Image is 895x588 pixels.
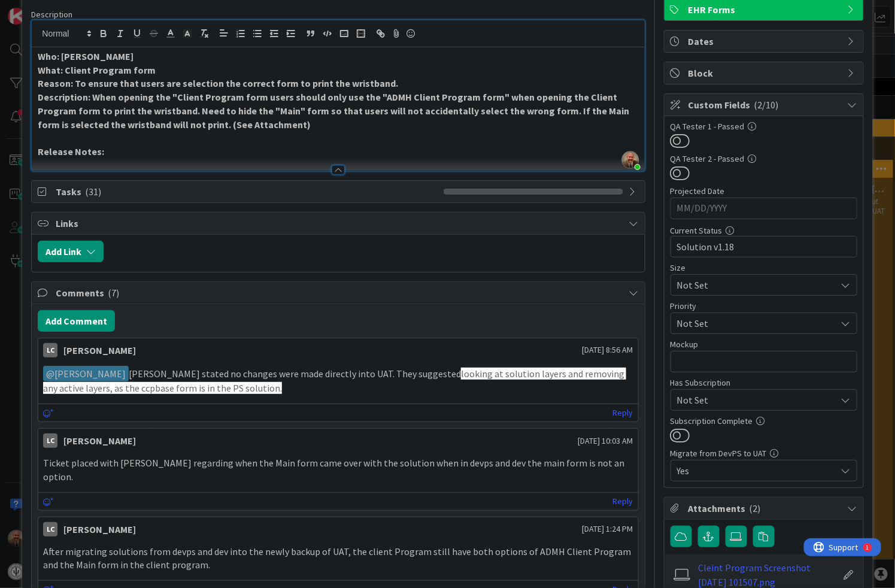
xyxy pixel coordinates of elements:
[613,405,633,420] a: Reply
[671,378,857,387] div: Has Subscription
[671,302,857,310] div: Priority
[38,64,156,76] strong: What: Client Program form
[677,315,830,332] span: Not Set
[671,449,857,457] div: Migrate from DevPS to UAT
[671,187,857,195] div: Projected Date
[671,122,857,131] div: QA Tester 1 - Passed
[671,340,857,348] div: Mockup
[38,91,631,130] strong: When opening the "Client Program form users should only use the "ADMH Client Program form" when o...
[56,216,623,231] span: Links
[677,462,830,479] span: Yes
[43,343,57,357] div: LC
[671,154,857,163] div: QA Tester 2 - Passed
[43,522,57,537] div: LC
[108,287,119,299] span: ( 7 )
[63,343,136,357] div: [PERSON_NAME]
[46,368,126,380] span: [PERSON_NAME]
[688,501,842,516] span: Attachments
[31,9,72,20] span: Description
[750,502,761,514] span: ( 2 )
[677,277,830,293] span: Not Set
[43,545,633,572] p: After migrating solutions from devps and dev into the newly backup of UAT, the client Program sti...
[38,241,104,262] button: Add Link
[671,263,857,272] div: Size
[38,146,104,157] strong: Release Notes:
[578,435,633,447] span: [DATE] 10:03 AM
[688,2,842,17] span: EHR Forms
[85,186,101,198] span: ( 31 )
[25,2,54,16] span: Support
[677,392,830,408] span: Not Set
[43,434,57,448] div: LC
[56,286,623,300] span: Comments
[688,66,842,80] span: Block
[754,99,779,111] span: ( 2/10 )
[38,310,115,332] button: Add Comment
[671,417,857,425] div: Subscription Complete
[63,522,136,537] div: [PERSON_NAME]
[38,77,398,89] strong: Reason: To ensure that users are selection the correct form to print the wristband.
[38,91,90,103] strong: Description:
[63,434,136,448] div: [PERSON_NAME]
[622,151,639,168] img: 0nigyhlgH0Dk9kFadyFa4TCnwItpMP52.jfif
[46,368,54,380] span: @
[688,34,842,49] span: Dates
[677,198,851,219] input: MM/DD/YYYY
[671,225,723,236] label: Current Status
[688,98,842,112] span: Custom Fields
[43,366,633,395] p: [PERSON_NAME] stated no changes were made directly into UAT. They suggested
[43,456,633,483] p: Ticket placed with [PERSON_NAME] regarding when the Main form came over with the solution when in...
[62,5,65,14] div: 1
[38,50,134,62] strong: Who: [PERSON_NAME]
[56,184,437,199] span: Tasks
[582,523,633,535] span: [DATE] 1:24 PM
[582,344,633,356] span: [DATE] 8:56 AM
[613,494,633,509] a: Reply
